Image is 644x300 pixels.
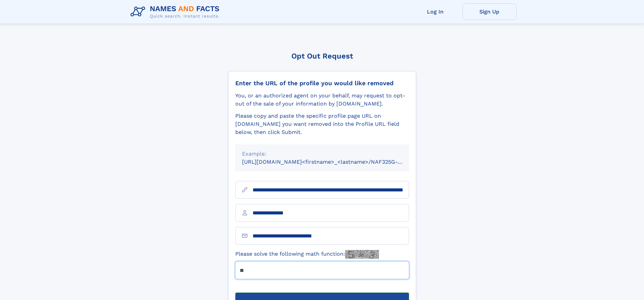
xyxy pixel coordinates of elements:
[235,79,409,87] div: Enter the URL of the profile you would like removed
[235,92,409,108] div: You, or an authorized agent on your behalf, may request to opt-out of the sale of your informatio...
[235,250,379,259] label: Please solve the following math function:
[462,3,517,20] a: Sign Up
[242,159,422,165] small: [URL][DOMAIN_NAME]<firstname>_<lastname>/NAF325G-xxxxxxxx
[408,3,462,20] a: Log In
[242,150,402,158] div: Example:
[228,52,416,60] div: Opt Out Request
[235,112,409,136] div: Please copy and paste the specific profile page URL on [DOMAIN_NAME] you want removed into the Pr...
[128,3,225,21] img: Logo Names and Facts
